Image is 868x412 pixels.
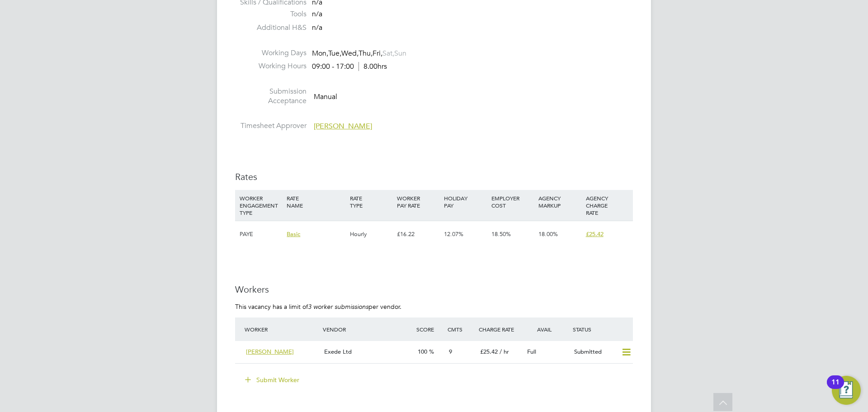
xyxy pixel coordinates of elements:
span: 18.50% [491,230,511,238]
span: 8.00hrs [359,62,387,71]
div: Submitted [571,345,618,360]
span: Thu, [359,49,373,58]
div: WORKER PAY RATE [395,190,442,213]
span: Sun [394,49,406,58]
div: Cmts [445,321,476,337]
span: £25.42 [586,230,604,238]
div: Status [571,321,633,337]
em: 3 worker submissions [308,303,368,311]
label: Working Days [235,48,307,58]
h3: Workers [235,284,633,295]
p: This vacancy has a limit of per vendor. [235,303,633,311]
span: Sat, [382,49,394,58]
span: n/a [312,9,322,19]
span: Full [527,348,536,355]
div: 09:00 - 17:00 [312,62,387,71]
span: 9 [449,348,452,355]
div: WORKER ENGAGEMENT TYPE [237,190,284,221]
label: Additional H&S [235,23,307,33]
div: PAYE [237,221,284,247]
div: Worker [242,321,321,337]
div: Hourly [348,221,395,247]
span: £25.42 [480,348,498,355]
span: / hr [500,348,509,355]
span: 12.07% [444,230,463,238]
label: Timesheet Approver [235,121,307,131]
div: Avail [524,321,571,337]
span: Fri, [373,49,382,58]
span: Tue, [328,49,341,58]
div: EMPLOYER COST [489,190,536,213]
div: RATE TYPE [348,190,395,213]
span: Mon, [312,49,328,58]
span: Manual [314,92,337,101]
span: 18.00% [538,230,558,238]
span: [PERSON_NAME] [314,122,372,131]
div: AGENCY MARKUP [536,190,583,213]
div: RATE NAME [284,190,347,213]
div: 11 [831,382,840,394]
div: £16.22 [395,221,442,247]
span: [PERSON_NAME] [246,348,294,355]
span: Wed, [341,49,359,58]
button: Submit Worker [239,373,307,387]
h3: Rates [235,171,633,183]
span: 100 [418,348,427,355]
div: Charge Rate [476,321,524,337]
div: Score [414,321,445,337]
span: Basic [287,230,300,238]
div: Vendor [321,321,414,337]
label: Tools [235,9,307,19]
div: HOLIDAY PAY [442,190,489,213]
span: n/a [312,23,322,32]
label: Working Hours [235,62,307,71]
div: AGENCY CHARGE RATE [584,190,631,221]
label: Submission Acceptance [235,87,307,106]
button: Open Resource Center, 11 new notifications [832,376,861,405]
span: Exede Ltd [324,348,352,355]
